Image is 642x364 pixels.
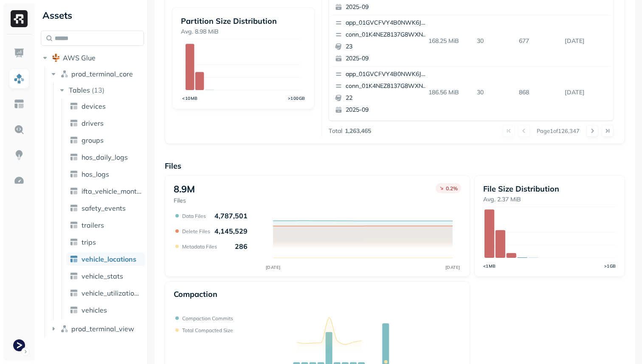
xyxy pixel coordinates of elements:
[13,339,25,351] img: Terminal
[82,119,104,127] span: drivers
[515,34,561,48] p: 677
[70,153,78,161] img: table
[182,327,233,333] p: Total compacted size
[473,34,515,48] p: 30
[329,127,342,135] p: Total
[174,289,217,299] p: Compaction
[82,102,106,110] span: devices
[70,272,78,280] img: table
[332,15,432,66] button: app_01GVCFVY4B0NWK6JYK87JP2WRPconn_01K4NEZ8137G8WXNV00CK90XW1232025-09
[483,184,616,194] p: File Size Distribution
[82,153,128,161] span: hos_daily_logs
[66,167,145,181] a: hos_logs
[288,96,305,101] tspan: >100GB
[41,8,144,22] div: Assets
[66,218,145,232] a: trailers
[515,85,561,100] p: 868
[63,54,96,62] span: AWS Glue
[181,16,306,26] p: Partition Size Distribution
[82,272,123,280] span: vehicle_stats
[346,54,428,63] p: 2025-09
[66,252,145,266] a: vehicle_locations
[174,183,195,195] p: 8.9M
[561,34,611,48] p: Sep 19, 2025
[82,306,107,314] span: vehicles
[71,70,133,78] span: prod_terminal_core
[66,99,145,113] a: devices
[82,289,142,297] span: vehicle_utilization_day
[345,127,371,135] p: 1,263,465
[70,238,78,246] img: table
[182,315,233,322] p: Compaction commits
[346,19,428,27] p: app_01GVCFVY4B0NWK6JYK87JP2WRP
[52,54,60,62] img: root
[82,170,109,178] span: hos_logs
[165,161,625,171] p: Files
[446,185,458,192] p: 0.2 %
[561,85,611,100] p: Sep 19, 2025
[604,263,616,268] tspan: >1GB
[14,48,25,59] img: Dashboard
[71,324,134,333] span: prod_terminal_view
[66,286,145,300] a: vehicle_utilization_day
[182,213,206,219] p: Data Files
[214,227,248,235] p: 4,145,529
[82,238,96,246] span: trips
[60,324,69,333] img: namespace
[346,70,428,79] p: app_01GVCFVY4B0NWK6JYK87JP2WRP
[214,212,248,220] p: 4,787,501
[66,235,145,249] a: trips
[41,51,144,65] button: AWS Glue
[66,184,145,198] a: ifta_vehicle_months
[70,255,78,263] img: table
[346,106,428,114] p: 2025-09
[66,133,145,147] a: groups
[235,242,248,251] p: 286
[49,67,144,81] button: prod_terminal_core
[346,82,428,90] p: conn_01K4NEZ8137G8WXNV00CK90XW1
[14,150,25,161] img: Insights
[82,255,136,263] span: vehicle_locations
[346,3,428,11] p: 2025-09
[82,221,104,229] span: trailers
[66,269,145,283] a: vehicle_stats
[445,265,460,270] tspan: [DATE]
[483,195,616,203] p: Avg. 2.37 MiB
[66,150,145,164] a: hos_daily_logs
[346,31,428,39] p: conn_01K4NEZ8137G8WXNV00CK90XW1
[70,119,78,127] img: table
[66,116,145,130] a: drivers
[332,67,432,118] button: app_01GVCFVY4B0NWK6JYK87JP2WRPconn_01K4NEZ8137G8WXNV00CK90XW1222025-09
[182,228,210,234] p: Delete Files
[483,263,496,268] tspan: <1MB
[425,34,474,48] p: 168.25 MiB
[14,175,25,186] img: Optimization
[346,42,428,51] p: 23
[473,85,515,100] p: 30
[70,289,78,297] img: table
[11,10,28,27] img: Ryft
[82,187,142,195] span: ifta_vehicle_months
[70,170,78,178] img: table
[346,94,428,102] p: 22
[14,124,25,135] img: Query Explorer
[174,197,195,205] p: Files
[60,70,69,78] img: namespace
[265,265,280,270] tspan: [DATE]
[82,204,126,212] span: safety_events
[92,86,104,94] p: ( 13 )
[70,221,78,229] img: table
[69,86,90,94] span: Tables
[182,243,217,250] p: Metadata Files
[425,85,474,100] p: 186.56 MiB
[58,83,145,97] button: Tables(13)
[70,204,78,212] img: table
[82,136,104,144] span: groups
[70,102,78,110] img: table
[70,136,78,144] img: table
[66,201,145,215] a: safety_events
[14,99,25,110] img: Asset Explorer
[70,187,78,195] img: table
[181,28,306,36] p: Avg. 8.98 MiB
[182,96,198,101] tspan: <10MB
